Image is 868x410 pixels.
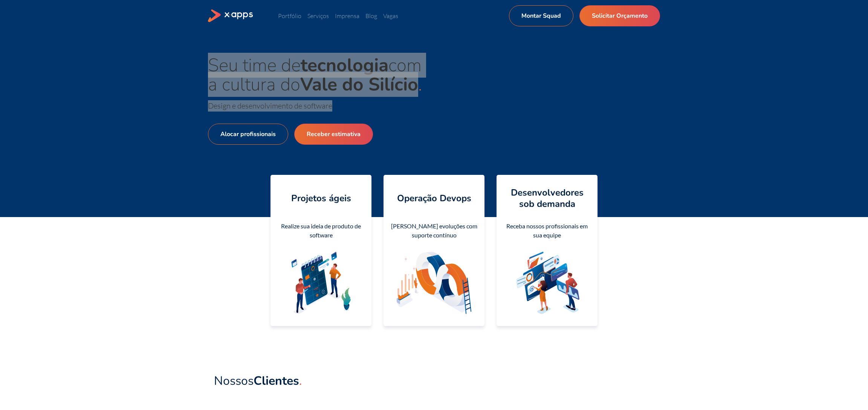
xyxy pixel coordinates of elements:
a: Alocar profissionais [208,124,288,145]
a: Montar Squad [509,5,573,26]
a: Solicitar Orçamento [579,5,660,26]
a: Serviços [307,12,329,20]
h4: Desenvolvedores sob demanda [503,187,591,210]
a: Blog [365,12,377,20]
h4: Operação Devops [397,193,471,204]
a: Imprensa [335,12,359,20]
div: Realize sua ideia de produto de software [277,222,365,240]
div: Receba nossos profissionais em sua equipe [503,222,591,240]
strong: Vale do Silício [300,72,418,97]
div: [PERSON_NAME] evoluções com suporte contínuo [390,222,478,240]
h4: Projetos ágeis [291,193,351,204]
a: Receber estimativa [294,124,373,145]
strong: tecnologia [301,53,388,78]
a: Portfólio [278,12,301,20]
strong: Clientes [254,373,299,389]
a: Vagas [383,12,398,20]
span: Nossos [214,373,299,389]
a: NossosClientes [214,374,302,391]
span: Design e desenvolvimento de software [208,101,332,110]
span: Seu time de com a cultura do [208,53,422,97]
